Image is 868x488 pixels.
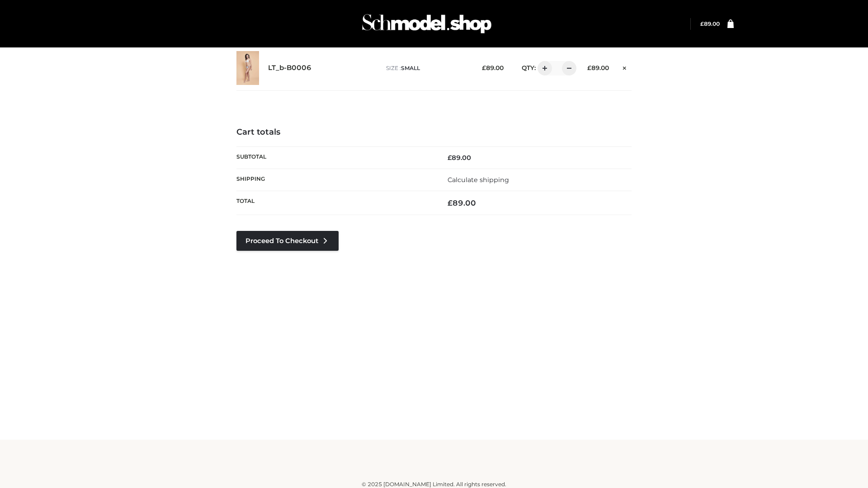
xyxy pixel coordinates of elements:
bdi: 89.00 [448,198,476,207]
img: LT_b-B0006 - SMALL [236,51,259,85]
bdi: 89.00 [700,20,720,27]
a: £89.00 [700,20,720,27]
th: Total [236,191,434,215]
span: £ [448,198,453,207]
bdi: 89.00 [482,64,504,71]
bdi: 89.00 [448,154,471,162]
span: £ [587,64,591,71]
th: Subtotal [236,146,434,169]
h4: Cart totals [236,127,632,137]
a: Proceed to Checkout [236,231,339,251]
a: LT_b-B0006 [268,64,311,72]
span: £ [700,20,704,27]
img: Schmodel Admin 964 [359,6,495,42]
bdi: 89.00 [587,64,609,71]
a: Remove this item [618,61,632,73]
span: £ [448,154,452,162]
span: SMALL [401,65,420,71]
span: £ [482,64,486,71]
th: Shipping [236,169,434,191]
p: size : [386,64,468,72]
div: QTY: [513,61,573,75]
a: Calculate shipping [448,176,509,184]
